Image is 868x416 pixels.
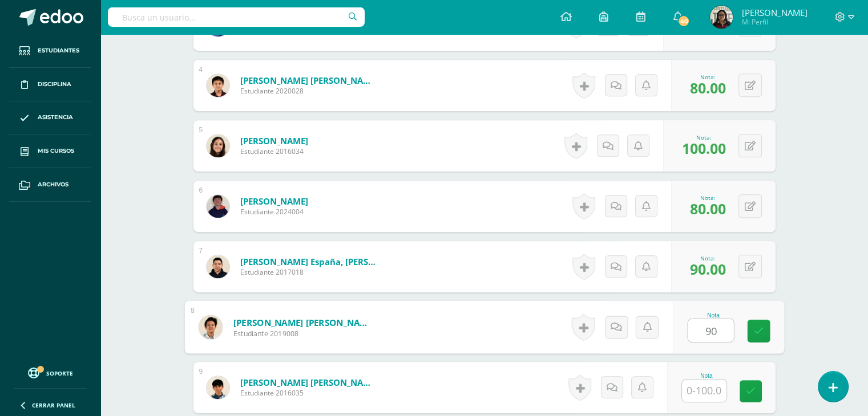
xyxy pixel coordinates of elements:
[681,373,732,379] div: Nota
[741,7,807,18] span: [PERSON_NAME]
[38,180,68,189] span: Archivos
[682,133,726,141] div: Nota:
[9,34,91,68] a: Estudiantes
[108,7,365,27] input: Busca un usuario...
[32,401,75,409] span: Cerrar panel
[207,134,229,157] img: 2387bd9846f66142990f689055da7dd1.png
[687,312,739,318] div: Nota
[690,254,726,262] div: Nota:
[240,195,308,207] a: [PERSON_NAME]
[240,256,377,267] a: [PERSON_NAME] España, [PERSON_NAME]
[690,78,726,97] span: 80.00
[9,168,91,202] a: Archivos
[240,135,308,146] a: [PERSON_NAME]
[46,369,73,377] span: Soporte
[240,146,308,156] span: Estudiante 2016034
[199,315,222,338] img: 989625109da5e4b6e7106fc46bd51766.png
[233,316,374,328] a: [PERSON_NAME] [PERSON_NAME]
[688,319,733,342] input: 0-100.0
[240,377,377,388] a: [PERSON_NAME] [PERSON_NAME]
[9,134,91,168] a: Mis cursos
[207,195,229,218] img: 7383fbd875ed3a81cc002658620bcc65.png
[38,80,71,89] span: Disciplina
[690,199,726,218] span: 80.00
[233,328,374,338] span: Estudiante 2019008
[710,6,733,28] img: 8b43afba032d1a1ab885b25ccde4a4b3.png
[207,74,229,97] img: 524766aad4614d9db078e02bfb54a00b.png
[677,15,690,27] span: 40
[240,207,308,217] span: Estudiante 2024004
[207,255,229,278] img: f030b365f4a656aee2bc7c6bfb38a77c.png
[690,259,726,279] span: 90.00
[9,68,91,101] a: Disciplina
[9,101,91,135] a: Asistencia
[38,146,74,156] span: Mis cursos
[38,113,73,122] span: Asistencia
[690,73,726,81] div: Nota:
[240,267,377,277] span: Estudiante 2017018
[240,388,377,398] span: Estudiante 2016035
[240,75,377,86] a: [PERSON_NAME] [PERSON_NAME]
[682,138,726,158] span: 100.00
[207,376,229,399] img: f76073ca312b03dd87f23b6b364bf11e.png
[14,365,87,380] a: Soporte
[38,46,79,55] span: Estudiantes
[240,86,377,96] span: Estudiante 2020028
[741,17,807,27] span: Mi Perfil
[682,380,726,402] input: 0-100.0
[690,194,726,202] div: Nota:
